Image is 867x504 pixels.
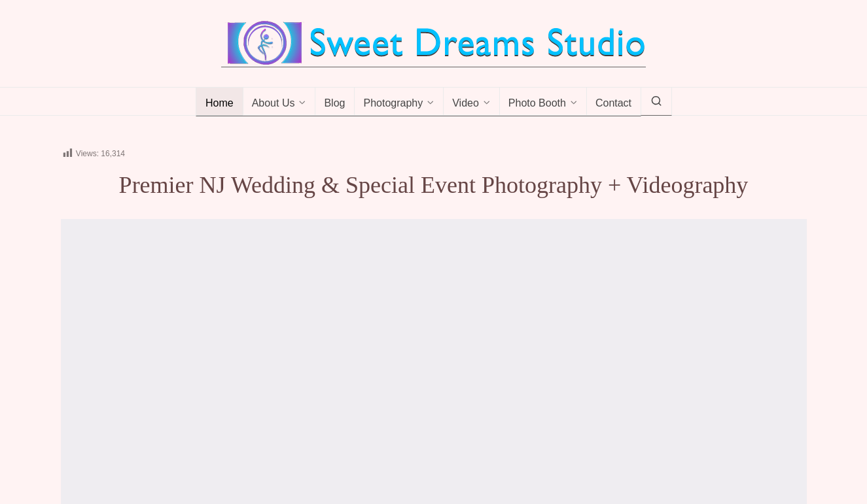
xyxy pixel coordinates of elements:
span: Contact [595,97,631,110]
span: Blog [324,97,345,110]
img: Best Wedding Event Photography Photo Booth Videography NJ NY [221,20,646,67]
a: Video [443,88,500,116]
span: Views: [76,149,99,158]
span: 16,314 [101,149,125,158]
span: About Us [252,97,295,110]
a: Photo Booth [499,88,587,116]
a: Photography [354,88,444,116]
span: Video [452,97,479,110]
a: About Us [243,88,316,116]
a: Blog [315,88,355,116]
a: Contact [586,88,641,116]
a: Home [196,88,243,116]
span: Premier NJ Wedding & Special Event Photography + Videography [119,172,749,198]
span: Home [205,97,234,110]
span: Photography [363,97,423,110]
span: Photo Booth [508,97,566,110]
